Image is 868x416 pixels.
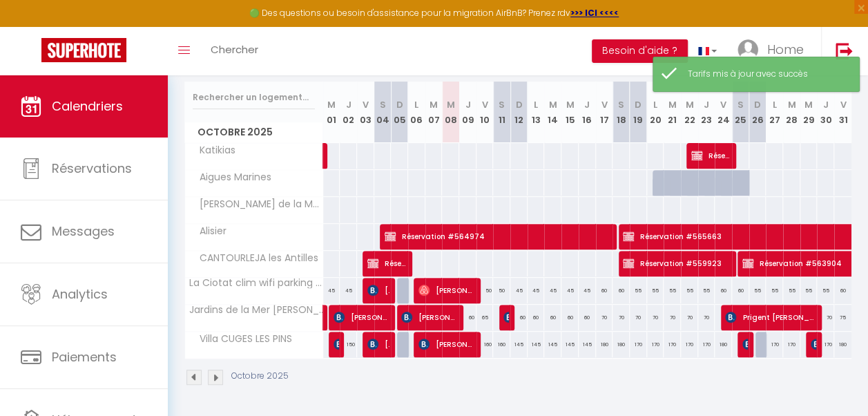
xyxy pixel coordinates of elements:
[52,223,115,240] span: Messages
[681,332,698,357] div: 170
[544,278,561,303] div: 45
[544,82,561,143] th: 14
[334,331,339,357] span: [PERSON_NAME]
[737,98,744,111] abbr: S
[346,98,351,111] abbr: J
[52,348,117,366] span: Paiements
[193,85,315,110] input: Rechercher un logement...
[647,332,664,357] div: 170
[623,250,728,276] span: Réservation #559923
[515,98,522,111] abbr: D
[727,27,821,75] a: ... Home
[549,98,557,111] abbr: M
[668,98,677,111] abbr: M
[836,42,853,59] img: logout
[340,332,357,357] div: 150
[596,278,613,303] div: 60
[613,305,630,330] div: 70
[754,98,761,111] abbr: D
[187,278,325,288] span: La Ciotat clim wifi parking [GEOGRAPHIC_DATA] à pieds
[840,98,846,111] abbr: V
[732,278,749,303] div: 60
[367,277,389,303] span: [PERSON_NAME]
[367,331,389,357] span: [PERSON_NAME]
[566,98,574,111] abbr: M
[800,278,818,303] div: 55
[561,278,579,303] div: 45
[749,278,766,303] div: 55
[340,278,357,303] div: 45
[323,278,340,303] div: 45
[698,305,715,330] div: 70
[200,27,269,75] a: Chercher
[592,39,688,63] button: Besoin d'aide ?
[618,98,624,111] abbr: S
[720,98,726,111] abbr: V
[579,305,596,330] div: 60
[385,223,606,249] span: Réservation #564974
[510,305,528,330] div: 60
[493,332,510,357] div: 160
[773,98,777,111] abbr: L
[534,98,538,111] abbr: L
[817,278,834,303] div: 55
[647,305,664,330] div: 70
[783,332,800,357] div: 170
[442,82,459,143] th: 08
[408,82,425,143] th: 06
[715,278,732,303] div: 60
[596,332,613,357] div: 180
[704,98,709,111] abbr: J
[528,278,545,303] div: 45
[817,305,834,330] div: 70
[503,304,509,330] span: [PERSON_NAME]
[459,305,476,330] div: 60
[787,98,795,111] abbr: M
[528,305,545,330] div: 60
[363,98,369,111] abbr: V
[476,332,494,357] div: 160
[767,41,804,58] span: Home
[579,82,596,143] th: 16
[391,82,408,143] th: 05
[698,332,715,357] div: 170
[476,278,494,303] div: 50
[459,82,476,143] th: 09
[510,82,528,143] th: 12
[418,331,474,357] span: [PERSON_NAME]
[323,82,340,143] th: 01
[688,68,845,81] div: Tarifs mis à jour avec succès
[187,251,322,266] span: CANTOURLEJA les Antilles
[596,82,613,143] th: 17
[630,82,647,143] th: 19
[544,332,561,357] div: 145
[715,82,732,143] th: 24
[685,98,693,111] abbr: M
[447,98,455,111] abbr: M
[800,82,818,143] th: 29
[528,82,545,143] th: 13
[499,98,505,111] abbr: S
[476,305,494,330] div: 65
[601,98,607,111] abbr: V
[715,332,732,357] div: 180
[698,82,715,143] th: 23
[187,170,275,185] span: Aigues Marines
[834,332,851,357] div: 180
[630,278,647,303] div: 55
[425,82,443,143] th: 07
[613,82,630,143] th: 18
[465,98,470,111] abbr: J
[653,98,657,111] abbr: L
[783,82,800,143] th: 28
[561,82,579,143] th: 15
[732,82,749,143] th: 25
[561,305,579,330] div: 60
[414,98,418,111] abbr: L
[630,305,647,330] div: 70
[510,278,528,303] div: 45
[570,7,619,19] strong: >>> ICI <<<<
[185,122,322,142] span: Octobre 2025
[596,305,613,330] div: 70
[664,278,681,303] div: 55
